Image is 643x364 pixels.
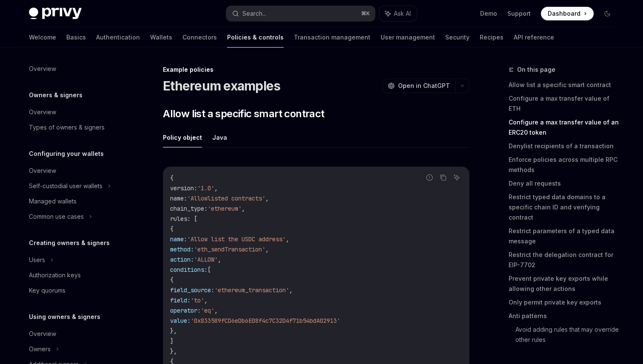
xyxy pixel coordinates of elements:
[29,344,51,354] div: Owners
[187,195,265,202] span: 'Allowlisted contracts'
[29,166,56,176] div: Overview
[201,307,214,314] span: 'eq'
[187,215,197,223] span: : [
[29,285,65,296] div: Key quorums
[163,78,280,93] h1: Ethereum examples
[29,312,100,322] h5: Using owners & signers
[208,266,211,274] span: [
[66,27,86,48] a: Basics
[541,7,594,20] a: Dashboard
[515,323,621,347] a: Avoid adding rules that may override other rules
[163,65,469,74] div: Example policies
[29,8,82,20] img: dark logo
[29,270,81,280] div: Authorization keys
[29,149,104,159] h5: Configuring your wallets
[451,172,462,183] button: Ask AI
[29,212,84,222] div: Common use cases
[218,256,221,263] span: ,
[170,317,191,324] span: value:
[29,181,102,191] div: Self-custodial user wallets
[480,9,497,18] a: Demo
[170,286,214,294] span: field_source:
[170,195,184,202] span: name
[29,196,77,206] div: Managed wallets
[170,347,177,355] span: },
[214,184,218,192] span: ,
[361,10,370,17] span: ⌘ K
[509,78,621,92] a: Allow list a specific smart contract
[509,309,621,323] a: Anti patterns
[509,92,621,116] a: Configure a max transfer value of ETH
[212,127,227,147] button: Java
[438,172,449,183] button: Copy the contents from the code block
[22,104,131,120] a: Overview
[265,195,269,202] span: ,
[22,268,131,283] a: Authorization keys
[509,190,621,224] a: Restrict typed data domains to a specific chain ID and verifying contract
[214,307,218,314] span: ,
[197,184,214,192] span: '1.0'
[509,139,621,153] a: Denylist recipients of a transaction
[204,205,208,212] span: :
[22,163,131,178] a: Overview
[96,27,140,48] a: Authentication
[509,224,621,248] a: Restrict parameters of a typed data message
[187,235,286,243] span: 'Allow list the USDC address'
[242,8,266,19] div: Search...
[29,27,56,48] a: Welcome
[265,245,269,253] span: ,
[170,205,204,212] span: chain_type
[22,283,131,298] a: Key quorums
[514,27,554,48] a: API reference
[289,286,293,294] span: ,
[381,27,435,48] a: User management
[29,238,110,248] h5: Creating owners & signers
[182,27,217,48] a: Connectors
[170,245,194,253] span: method:
[163,127,202,147] button: Policy object
[509,248,621,272] a: Restrict the delegation contract for EIP-7702
[509,296,621,309] a: Only permit private key exports
[170,327,177,335] span: },
[509,177,621,190] a: Deny all requests
[507,9,531,18] a: Support
[170,337,174,345] span: ]
[22,120,131,135] a: Types of owners & signers
[194,184,197,192] span: :
[29,64,56,74] div: Overview
[194,256,218,263] span: 'ALLOW'
[226,6,375,21] button: Search...⌘K
[286,235,289,243] span: ,
[191,317,340,324] span: '0x833589fCD6eDb6E08f4c7C32D4f71b54bdA02913'
[517,65,555,75] span: On this page
[170,296,191,304] span: field:
[29,122,105,133] div: Types of owners & signers
[22,326,131,341] a: Overview
[294,27,370,48] a: Transaction management
[170,235,187,243] span: name:
[170,266,208,274] span: conditions:
[509,153,621,177] a: Enforce policies across multiple RPC methods
[509,272,621,296] a: Prevent private key exports while allowing other actions
[170,276,174,284] span: {
[509,116,621,139] a: Configure a max transfer value of an ERC20 token
[191,296,204,304] span: 'to'
[445,27,469,48] a: Security
[170,184,194,192] span: version
[194,245,265,253] span: 'eth_sendTransaction'
[480,27,504,48] a: Recipes
[398,82,450,90] span: Open in ChatGPT
[184,195,187,202] span: :
[424,172,435,183] button: Report incorrect code
[170,307,201,314] span: operator:
[170,256,194,263] span: action:
[227,27,284,48] a: Policies & controls
[204,296,208,304] span: ,
[170,225,174,233] span: {
[548,9,580,18] span: Dashboard
[170,174,174,182] span: {
[382,79,455,93] button: Open in ChatGPT
[208,205,242,212] span: 'ethereum'
[214,286,289,294] span: 'ethereum_transaction'
[163,107,324,121] span: Allow list a specific smart contract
